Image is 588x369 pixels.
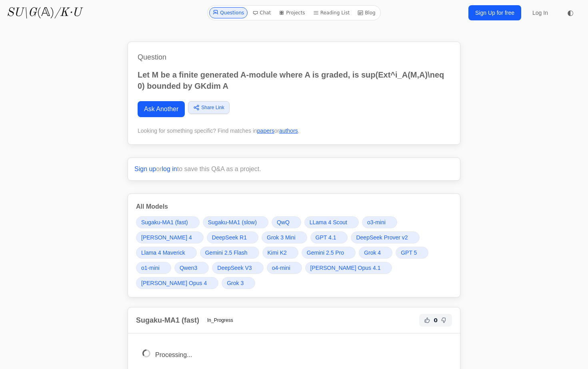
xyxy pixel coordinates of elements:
i: SU\G [6,7,37,19]
span: Grok 3 [227,279,244,287]
span: Processing... [155,351,192,358]
a: DeepSeek Prover v2 [351,231,419,243]
a: Ask Another [138,101,185,117]
span: DeepSeek Prover v2 [356,233,408,241]
a: LLama 4 Scout [304,216,359,228]
span: o3-mini [367,218,386,226]
span: Gemini 2.5 Pro [307,249,344,257]
a: Log In [528,6,553,20]
a: Projects [276,7,308,18]
a: Qwen3 [174,262,209,274]
a: Grok 4 [359,247,392,259]
h1: Question [138,52,450,63]
div: Looking for something specific? Find matches in or . [138,127,450,135]
a: GPT 5 [396,247,428,259]
a: Gemini 2.5 Flash [200,247,259,259]
a: Blog [354,7,379,18]
a: papers [257,128,274,134]
a: DeepSeek V3 [212,262,263,274]
span: ◐ [567,9,574,16]
a: Sign up [134,166,156,172]
a: Grok 3 [222,277,255,289]
span: GPT 4.1 [316,233,336,241]
a: Gemini 2.5 Pro [302,247,356,259]
button: Not Helpful [439,315,449,325]
span: DeepSeek V3 [217,264,252,272]
span: Sugaku-MA1 (slow) [208,218,257,226]
i: /K·U [54,7,81,19]
span: Llama 4 Maverick [141,249,185,257]
span: Sugaku-MA1 (fast) [141,218,188,226]
a: o1-mini [136,262,171,274]
span: [PERSON_NAME] 4 [141,233,192,241]
span: o1-mini [141,264,160,272]
h3: All Models [136,202,452,211]
span: Share Link [201,104,224,111]
a: authors [279,128,298,134]
span: Kimi K2 [268,249,287,257]
span: Grok 4 [364,249,381,257]
button: Helpful [422,315,432,325]
p: Let M be a finite generated A-module where A is graded, is sup(Ext^i_A(M,A)\neq 0) bounded by GKd... [138,69,450,92]
a: SU\G(𝔸)/K·U [6,6,81,20]
span: [PERSON_NAME] Opus 4 [141,279,207,287]
a: QwQ [272,216,301,228]
span: Grok 3 Mini [267,233,296,241]
a: [PERSON_NAME] Opus 4.1 [305,262,392,274]
a: Kimi K2 [262,247,298,259]
h2: Sugaku-MA1 (fast) [136,315,199,326]
a: DeepSeek R1 [207,231,258,243]
a: o4-mini [267,262,302,274]
p: or to save this Q&A as a project. [134,164,454,174]
span: In_Progress [202,315,238,325]
a: Reading List [310,7,353,18]
span: [PERSON_NAME] Opus 4.1 [310,264,381,272]
a: log in [162,166,177,172]
span: GPT 5 [401,249,417,257]
a: Sugaku-MA1 (slow) [203,216,268,228]
span: Qwen3 [180,264,197,272]
span: 0 [434,316,438,324]
a: Questions [209,7,248,18]
a: [PERSON_NAME] Opus 4 [136,277,218,289]
span: QwQ [277,218,290,226]
span: o4-mini [272,264,290,272]
a: Grok 3 Mini [262,231,307,243]
a: GPT 4.1 [310,231,348,243]
a: o3-mini [362,216,397,228]
button: ◐ [562,5,578,21]
span: DeepSeek R1 [212,233,247,241]
a: Sign Up for free [468,5,521,20]
a: Sugaku-MA1 (fast) [136,216,200,228]
a: Llama 4 Maverick [136,247,197,259]
a: [PERSON_NAME] 4 [136,231,204,243]
a: Chat [249,7,274,18]
span: Gemini 2.5 Flash [205,249,248,257]
span: LLama 4 Scout [310,218,347,226]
